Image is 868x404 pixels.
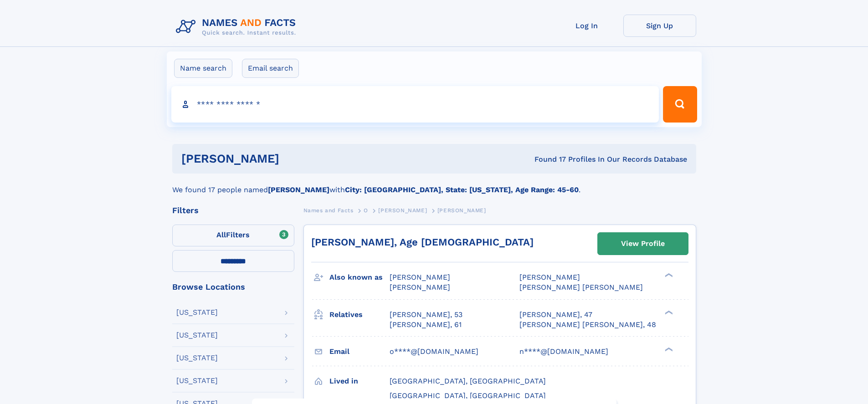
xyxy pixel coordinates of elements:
[242,59,299,78] label: Email search
[176,332,218,339] div: [US_STATE]
[329,270,390,285] h3: Also known as
[550,15,623,37] a: Log In
[519,320,656,330] a: [PERSON_NAME] [PERSON_NAME], 48
[390,310,462,320] a: [PERSON_NAME], 53
[181,153,407,164] h1: [PERSON_NAME]
[172,15,303,39] img: Logo Names and Facts
[311,236,534,248] a: [PERSON_NAME], Age [DEMOGRAPHIC_DATA]
[663,346,673,352] div: ❯
[390,273,450,281] span: [PERSON_NAME]
[176,309,218,316] div: [US_STATE]
[519,283,643,291] span: [PERSON_NAME] [PERSON_NAME]
[176,377,218,384] div: [US_STATE]
[663,309,673,315] div: ❯
[172,206,294,215] div: Filters
[303,205,354,216] a: Names and Facts
[390,320,462,330] a: [PERSON_NAME], 61
[172,283,294,291] div: Browse Locations
[329,344,390,359] h3: Email
[663,272,673,278] div: ❯
[329,373,390,389] h3: Lived in
[329,307,390,322] h3: Relatives
[663,86,697,123] button: Search Button
[598,233,688,255] a: View Profile
[364,205,368,216] a: O
[378,207,427,214] span: [PERSON_NAME]
[268,185,329,194] b: [PERSON_NAME]
[519,273,580,281] span: [PERSON_NAME]
[407,154,687,164] div: Found 17 Profiles In Our Records Database
[364,207,368,214] span: O
[172,225,294,246] label: Filters
[390,391,546,400] span: [GEOGRAPHIC_DATA], [GEOGRAPHIC_DATA]
[172,174,696,195] div: We found 17 people named with .
[519,310,592,320] a: [PERSON_NAME], 47
[621,233,665,254] div: View Profile
[378,205,427,216] a: [PERSON_NAME]
[176,354,218,362] div: [US_STATE]
[437,207,486,214] span: [PERSON_NAME]
[623,15,696,37] a: Sign Up
[174,59,232,78] label: Name search
[390,377,546,385] span: [GEOGRAPHIC_DATA], [GEOGRAPHIC_DATA]
[216,230,226,239] span: All
[171,86,659,123] input: search input
[390,283,450,291] span: [PERSON_NAME]
[345,185,579,194] b: City: [GEOGRAPHIC_DATA], State: [US_STATE], Age Range: 45-60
